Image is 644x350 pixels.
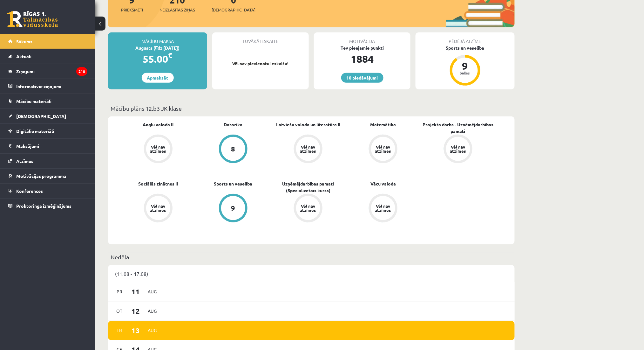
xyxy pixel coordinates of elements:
[196,194,271,224] a: 9
[374,145,392,153] div: Vēl nav atzīmes
[113,306,126,316] span: Ot
[231,145,235,152] div: 8
[346,194,421,224] a: Vēl nav atzīmes
[8,109,87,123] a: [DEMOGRAPHIC_DATA]
[146,325,159,335] span: Aug
[108,51,207,66] div: 55.00
[416,45,515,87] a: Sports un veselība 9 balles
[212,32,309,45] div: Tuvākā ieskaite
[370,180,396,187] a: Vācu valoda
[370,121,396,128] a: Matemātika
[8,34,87,49] a: Sākums
[111,104,512,113] p: Mācību plāns 12.b3 JK klase
[374,204,392,212] div: Vēl nav atzīmes
[121,194,196,224] a: Vēl nav atzīmes
[8,79,87,94] a: Informatīvie ziņojumi
[146,287,159,297] span: Aug
[126,286,146,297] span: 11
[16,79,87,94] legend: Informatīvie ziņojumi
[8,124,87,138] a: Digitālie materiāli
[299,204,317,212] div: Vēl nav atzīmes
[346,135,421,164] a: Vēl nav atzīmes
[8,184,87,198] a: Konferences
[16,53,31,59] span: Aktuāli
[341,73,383,83] a: 10 piedāvājumi
[456,71,475,75] div: balles
[314,45,410,51] div: Tev pieejamie punkti
[16,188,43,194] span: Konferences
[139,180,178,187] a: Sociālās zinātnes II
[126,325,146,336] span: 13
[8,49,87,64] a: Aktuāli
[416,45,515,51] div: Sports un veselība
[212,7,255,13] span: [DEMOGRAPHIC_DATA]
[16,158,33,164] span: Atzīmes
[113,287,126,297] span: Pr
[121,135,196,164] a: Vēl nav atzīmes
[16,64,87,79] legend: Ziņojumi
[8,199,87,213] a: Proktoringa izmēģinājums
[121,7,143,13] span: Priekšmeti
[271,194,346,224] a: Vēl nav atzīmes
[16,113,66,119] span: [DEMOGRAPHIC_DATA]
[7,11,58,27] a: Rīgas 1. Tālmācības vidusskola
[8,64,87,79] a: Ziņojumi210
[416,32,515,45] div: Pēdējā atzīme
[16,203,71,209] span: Proktoringa izmēģinājums
[421,135,496,164] a: Vēl nav atzīmes
[456,61,475,71] div: 9
[215,60,306,67] p: Vēl nav pievienotu ieskaišu!
[8,94,87,108] a: Mācību materiāli
[8,154,87,168] a: Atzīmes
[149,204,167,212] div: Vēl nav atzīmes
[168,51,173,60] span: €
[214,180,253,187] a: Sports un veselība
[276,121,340,128] a: Latviešu valoda un literatūra II
[16,98,51,104] span: Mācību materiāli
[159,7,195,13] span: Neizlasītās ziņas
[271,135,346,164] a: Vēl nav atzīmes
[314,32,410,45] div: Motivācija
[314,51,410,66] div: 1884
[224,121,243,128] a: Datorika
[299,145,317,153] div: Vēl nav atzīmes
[8,139,87,153] a: Maksājumi
[16,139,87,153] legend: Maksājumi
[126,306,146,316] span: 12
[16,128,54,134] span: Digitālie materiāli
[113,325,126,335] span: Tr
[196,135,271,164] a: 8
[108,32,207,45] div: Mācību maksa
[231,205,235,212] div: 9
[271,180,346,194] a: Uzņēmējdarbības pamati (Specializētais kurss)
[111,253,512,261] p: Nedēļa
[449,145,467,153] div: Vēl nav atzīmes
[8,169,87,183] a: Motivācijas programma
[108,45,207,51] div: Augusts (līdz [DATE])
[16,38,32,44] span: Sākums
[16,173,66,179] span: Motivācijas programma
[143,121,174,128] a: Angļu valoda II
[108,265,515,282] div: (11.08 - 17.08)
[76,67,87,76] i: 210
[146,306,159,316] span: Aug
[149,145,167,153] div: Vēl nav atzīmes
[142,73,174,83] a: Apmaksāt
[421,121,496,135] a: Projekta darbs - Uzņēmējdarbības pamati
